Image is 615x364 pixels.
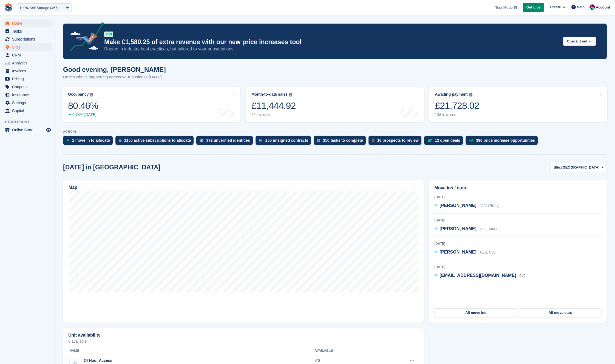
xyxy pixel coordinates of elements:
[469,139,473,142] img: price_increase_opportunities-93ffe204e8149a01c8c9dc8f82e8f89637d9d84a8eef4429ea346261dce0b2c0.svg
[424,136,466,148] a: 12 open deals
[434,265,602,269] div: [DATE]
[372,139,375,142] img: prospect-51fa495bee0391a8d652442698ab0144808aea92771e9ea1ae160a38d050c398.svg
[63,180,424,323] a: Map
[435,112,479,117] div: 143 invoices
[12,107,45,115] span: Capital
[434,226,497,233] a: [PERSON_NAME] A063, A083
[3,27,52,35] a: menu
[68,346,314,355] th: Name
[63,164,160,171] h2: [DATE] in [GEOGRAPHIC_DATA]
[3,83,52,91] a: menu
[519,274,526,278] span: CV2
[124,138,191,143] div: 1155 active subscriptions to allocate
[435,100,479,111] div: £21,728.02
[314,346,378,355] th: Available
[251,100,296,111] div: £11,444.92
[66,22,104,53] img: price-adjustments-announcement-icon-8257ccfd72463d97f412b2fc003d46551f7dbcb40ab6d574587a9cd5c0d94...
[90,93,93,96] img: icon-info-grey-7440780725fd019a000dd9b08b2336e03edf1995a4989e88bcd33f0948082b44.svg
[246,87,424,122] a: Month-to-date sales £11,444.92 82 invoices
[63,136,115,148] a: 1 move in to allocate
[12,67,45,75] span: Invoices
[590,4,595,10] img: David Hughes
[3,19,52,27] a: menu
[12,19,45,27] span: Home
[434,241,602,246] div: [DATE]
[440,250,476,254] span: [PERSON_NAME]
[200,139,203,142] img: verify_identity-adf6edd0f0f0b5bbfe63781bf79b02c33cf7c696d77639b501bdc392416b5a36.svg
[427,138,432,142] img: deal-1b604bf984904fb50ccaf53a9ad4b4a5d6e5aea283cecdc64d6e3604feb123c2.svg
[440,273,516,278] span: [EMAIL_ADDRESS][DOMAIN_NAME]
[434,218,602,223] div: [DATE]
[434,272,526,279] a: [EMAIL_ADDRESS][DOMAIN_NAME] CV2
[434,185,602,191] h2: Move ins / outs
[12,75,45,83] span: Pricing
[69,185,77,190] h2: Map
[440,226,476,231] span: [PERSON_NAME]
[435,92,468,97] div: Awaiting payment
[369,136,424,148] a: 18 prospects to review
[3,35,52,43] a: menu
[12,35,45,43] span: Subscriptions
[440,203,476,208] span: [PERSON_NAME]
[119,139,121,142] img: active_subscription_to_allocate_icon-d502201f5373d7db506a760aba3b589e785aa758c864c3986d89f69b8ff3...
[19,5,58,11] div: 100% Self Storage (467)
[596,5,610,10] span: Account
[68,333,100,338] h2: Unit availability
[104,46,559,52] p: Rooted in industry best practices, but tailored to your subscriptions.
[3,59,52,67] a: menu
[265,138,308,143] div: 255 unsigned contracts
[3,107,52,115] a: menu
[84,358,115,363] div: 24 Hour Access
[68,339,418,343] p: 6 available
[72,138,110,143] div: 1 move in to allocate
[12,51,45,59] span: CRM
[3,43,52,51] a: menu
[377,138,419,143] div: 18 prospects to review
[3,67,52,75] a: menu
[466,136,540,148] a: 396 price increase opportunities
[526,5,540,10] span: Get Live
[45,127,52,133] a: Preview store
[434,249,495,256] a: [PERSON_NAME] A068, CV8
[3,51,52,59] a: menu
[3,99,52,107] a: menu
[66,139,69,142] img: move_ins_to_allocate_icon-fdf77a2bb77ea45bf5b3d319d69a93e2d87916cf1d5bf7949dd705db3b84f3ca.svg
[577,4,585,10] span: Help
[68,112,98,117] div: 0.74% [DATE]
[3,126,52,134] a: menu
[12,83,45,91] span: Coupons
[104,32,113,37] div: NEW
[289,93,292,96] img: icon-info-grey-7440780725fd019a000dd9b08b2336e03edf1995a4989e88bcd33f0948082b44.svg
[5,119,55,125] span: Storefront
[12,99,45,107] span: Settings
[3,91,52,99] a: menu
[12,43,45,51] span: Sites
[554,165,561,170] span: Site:
[434,195,602,200] div: [DATE]
[12,59,45,67] span: Analytics
[12,126,45,134] span: Online Store
[429,87,607,122] a: Awaiting payment £21,728.02 143 invoices
[435,308,517,317] a: All move ins
[256,136,314,148] a: 255 unsigned contracts
[4,3,13,12] img: stora-icon-8386f47178a22dfd0bd8f6a31ec36ba5ce8667c1dd55bd0f319d3a0aa187defe.svg
[3,75,52,83] a: menu
[480,251,495,254] span: A068, CV8
[519,308,601,317] a: All move outs
[115,136,197,148] a: 1155 active subscriptions to allocate
[63,66,166,73] h1: Good evening, [PERSON_NAME]
[251,112,296,117] div: 82 invoices
[206,138,250,143] div: 372 unverified identities
[435,138,460,143] div: 12 open deals
[563,37,596,46] button: Check it out →
[434,202,499,209] a: [PERSON_NAME] A021 (75sqft)
[68,100,98,111] div: 80.46%
[63,74,166,80] p: Here's what's happening across your business [DATE]
[476,138,535,143] div: 396 price increase opportunities
[323,138,363,143] div: 250 tasks to complete
[550,4,561,10] span: Create
[523,3,544,12] a: Get Live
[12,27,45,35] span: Tasks
[561,165,599,170] span: [GEOGRAPHIC_DATA]
[259,139,263,142] img: contract_signature_icon-13c848040528278c33f63329250d36e43548de30e8caae1d1a13099fd9432cc5.svg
